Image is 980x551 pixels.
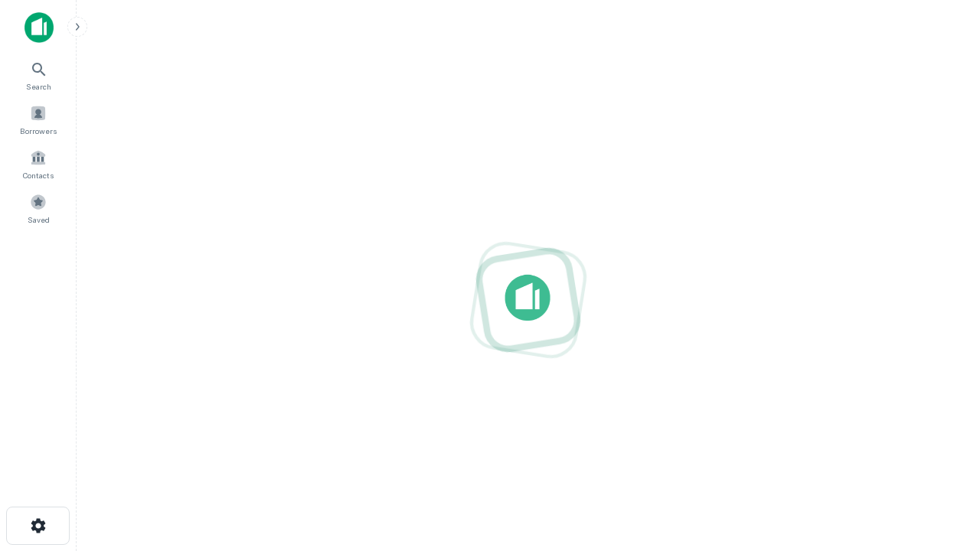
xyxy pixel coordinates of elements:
img: capitalize-icon.png [24,12,54,43]
span: Search [26,80,51,93]
iframe: Chat Widget [903,429,980,502]
a: Saved [5,187,72,229]
a: Search [5,54,72,96]
span: Saved [28,214,50,226]
span: Borrowers [20,125,57,137]
a: Borrowers [5,99,72,140]
a: Contacts [5,143,72,184]
span: Contacts [23,169,54,181]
